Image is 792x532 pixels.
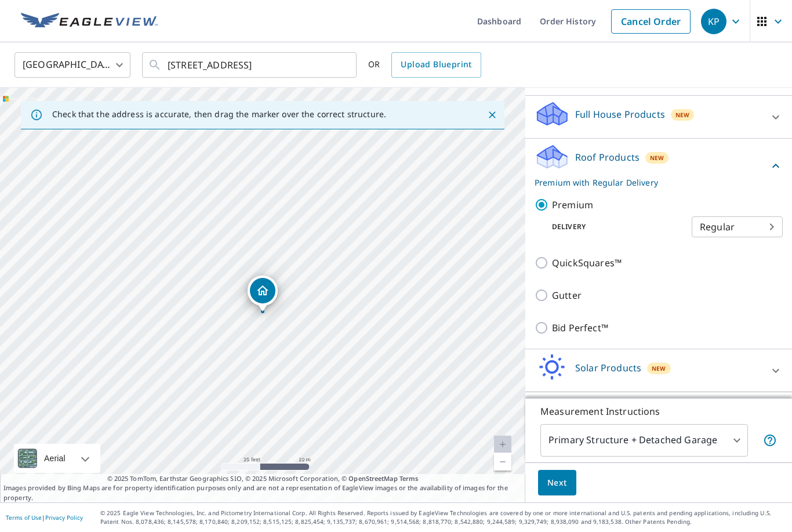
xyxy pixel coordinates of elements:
a: Cancel Order [611,9,691,34]
button: Close [485,107,500,122]
span: © 2025 TomTom, Earthstar Geographics SIO, © 2025 Microsoft Corporation, © [107,474,419,484]
p: QuickSquares™ [552,256,622,270]
p: Full House Products [575,107,665,121]
div: Aerial [41,444,69,473]
p: Gutter [552,288,582,302]
a: Terms of Use [6,513,42,522]
div: Walls ProductsNew [535,397,783,430]
div: Primary Structure + Detached Garage [540,424,748,457]
a: Current Level 20, Zoom Out [494,453,511,471]
p: Measurement Instructions [540,404,777,418]
a: Upload Blueprint [391,52,481,78]
p: Check that the address is accurate, then drag the marker over the correct structure. [52,109,386,120]
input: Search by address or latitude-longitude [168,49,333,81]
span: New [650,153,664,162]
div: Roof ProductsNewPremium with Regular Delivery [535,143,783,189]
p: Premium [552,198,593,212]
img: EV Logo [21,13,158,30]
a: Privacy Policy [45,513,83,522]
p: Solar Products [575,361,641,375]
div: OR [368,52,481,78]
p: Premium with Regular Delivery [535,176,769,189]
div: Solar ProductsNew [535,354,783,387]
a: Terms [399,474,419,483]
a: Current Level 20, Zoom In Disabled [494,436,511,453]
span: Upload Blueprint [401,57,471,72]
p: | [6,514,83,521]
p: Roof Products [575,150,640,164]
button: Next [538,470,576,496]
div: Dropped pin, building 1, Residential property, 3915 Muirfield Dr New Albany, IN 47150 [248,276,278,312]
p: Delivery [535,222,692,232]
p: © 2025 Eagle View Technologies, Inc. and Pictometry International Corp. All Rights Reserved. Repo... [100,509,786,526]
div: KP [701,9,726,34]
div: Full House ProductsNew [535,100,783,133]
a: OpenStreetMap [348,474,397,483]
span: Your report will include the primary structure and a detached garage if one exists. [763,433,777,447]
p: Bid Perfect™ [552,321,608,335]
div: Aerial [14,444,100,473]
span: New [652,364,666,373]
div: [GEOGRAPHIC_DATA] [14,49,130,81]
span: Next [547,476,567,490]
div: Regular [692,211,783,243]
span: New [675,110,689,120]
